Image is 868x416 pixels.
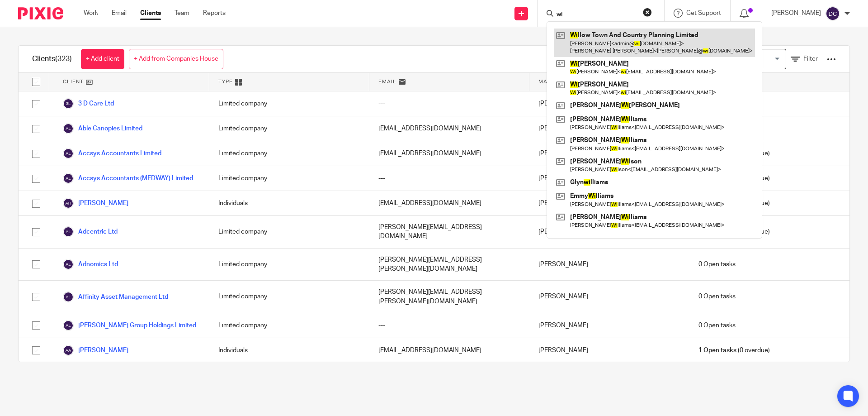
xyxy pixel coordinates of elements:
div: [PERSON_NAME] [529,116,689,141]
span: 0 Open tasks [698,292,736,301]
img: svg%3E [826,6,840,21]
img: svg%3E [63,345,74,356]
div: --- [369,91,529,116]
div: [PERSON_NAME][EMAIL_ADDRESS][DOMAIN_NAME] [369,216,529,248]
a: [PERSON_NAME] [63,345,128,356]
a: Able Canopies Limited [63,123,142,134]
div: [PERSON_NAME] [529,216,689,248]
div: [EMAIL_ADDRESS][DOMAIN_NAME] [369,338,529,363]
span: Email [378,78,396,86]
div: [EMAIL_ADDRESS][DOMAIN_NAME] [369,141,529,166]
div: [PERSON_NAME][EMAIL_ADDRESS][PERSON_NAME][DOMAIN_NAME] [369,249,529,281]
a: Adnomics Ltd [63,259,118,270]
span: Client [63,78,84,86]
img: Pixie [18,7,63,19]
div: [PERSON_NAME] [529,338,689,363]
div: [PERSON_NAME] [529,281,689,313]
div: [PERSON_NAME] [529,191,689,215]
a: + Add from Companies House [129,49,223,69]
div: [PERSON_NAME] [529,91,689,116]
div: Limited company [209,166,369,191]
div: [PERSON_NAME] [529,313,689,338]
div: Individuals [209,191,369,215]
span: Manager [538,78,567,86]
span: 1 Open tasks [698,346,736,355]
p: [PERSON_NAME] [771,9,821,18]
div: [EMAIL_ADDRESS][DOMAIN_NAME] [369,116,529,141]
span: 0 Open tasks [698,260,736,269]
span: 0 Open tasks [698,321,736,330]
div: Limited company [209,116,369,141]
a: + Add client [81,49,124,69]
div: [PERSON_NAME] [529,166,689,191]
a: Work [84,9,98,18]
div: Limited company [209,249,369,281]
span: (323) [55,55,72,62]
button: Clear [643,8,652,17]
div: Limited company [209,313,369,338]
div: Limited company [209,91,369,116]
div: Individuals [209,338,369,363]
div: --- [369,166,529,191]
img: svg%3E [63,292,74,302]
img: svg%3E [63,148,74,159]
img: svg%3E [63,173,74,184]
a: Team [175,9,189,18]
input: Search [556,11,637,19]
div: [PERSON_NAME] [529,141,689,166]
img: svg%3E [63,226,74,237]
a: Reports [203,9,226,18]
img: svg%3E [63,98,74,109]
div: [EMAIL_ADDRESS][DOMAIN_NAME] [369,191,529,215]
a: Clients [140,9,161,18]
img: svg%3E [63,123,74,134]
div: Limited company [209,281,369,313]
div: [PERSON_NAME][EMAIL_ADDRESS][PERSON_NAME][DOMAIN_NAME] [369,281,529,313]
a: [PERSON_NAME] [63,198,128,209]
img: svg%3E [63,259,74,270]
div: --- [369,313,529,338]
input: Select all [28,73,45,91]
div: [PERSON_NAME] [529,249,689,281]
a: 3 D Care Ltd [63,98,114,109]
span: Type [218,78,233,86]
a: Adcentric Ltd [63,226,118,237]
a: [PERSON_NAME] Group Holdings Limited [63,320,196,331]
span: Get Support [686,10,721,16]
a: Accsys Accountants Limited [63,148,161,159]
span: (0 overdue) [698,346,770,355]
img: svg%3E [63,320,74,331]
div: Limited company [209,141,369,166]
a: Affinity Asset Management Ltd [63,292,168,302]
span: Filter [803,56,818,62]
a: Accsys Accountants (MEDWAY) Limited [63,173,193,184]
a: Email [112,9,127,18]
div: Limited company [209,216,369,248]
h1: Clients [32,54,72,64]
img: svg%3E [63,198,74,209]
